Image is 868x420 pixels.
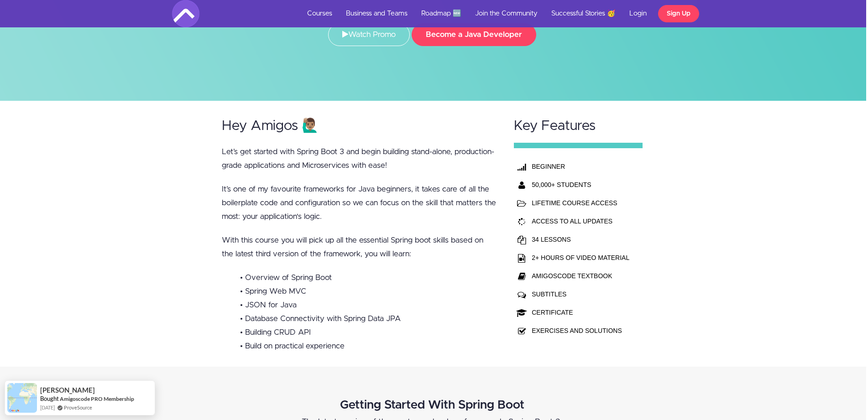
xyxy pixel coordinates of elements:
h2: Hey Amigos 🙋🏽‍♂️ [222,119,497,134]
td: 34 LESSONS [529,230,632,249]
li: • JSON for Java [240,298,497,312]
li: • Overview of Spring Boot [240,271,497,285]
th: BEGINNER [529,157,632,176]
h2: Getting Started With Spring Boot [145,399,719,412]
li: • Build on practical experience [240,339,497,353]
td: EXERCISES AND SOLUTIONS [529,321,632,340]
span: [DATE] [40,404,55,411]
button: Become a Java Developer [412,23,536,46]
p: Let’s get started with Spring Boot 3 and begin building stand-alone, production-grade application... [222,145,497,172]
li: • Building CRUD API [240,326,497,339]
td: AMIGOSCODE TEXTBOOK [529,267,632,285]
li: • Database Connectivity with Spring Data JPA [240,312,497,326]
img: provesource social proof notification image [7,383,37,413]
span: [PERSON_NAME] [40,386,95,394]
td: 2+ HOURS OF VIDEO MATERIAL [529,249,632,267]
a: Watch Promo [328,23,410,46]
li: • Spring Web MVC [240,285,497,298]
a: ProveSource [64,404,92,411]
th: 50,000+ STUDENTS [529,176,632,194]
td: SUBTITLES [529,285,632,303]
span: Bought [40,395,59,402]
td: CERTIFICATE [529,303,632,321]
p: It’s one of my favourite frameworks for Java beginners, it takes care of all the boilerplate code... [222,182,497,223]
h2: Key Features [514,119,643,134]
a: Sign Up [658,5,699,22]
p: With this course you will pick up all the essential Spring boot skills based on the latest third ... [222,233,497,261]
td: ACCESS TO ALL UPDATES [529,212,632,230]
a: Amigoscode PRO Membership [60,395,134,403]
td: LIFETIME COURSE ACCESS [529,194,632,212]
